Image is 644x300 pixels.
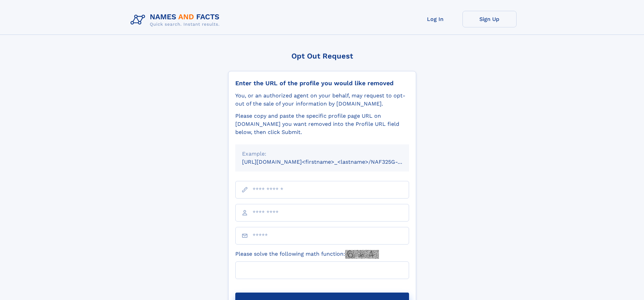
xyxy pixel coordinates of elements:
[242,150,402,158] div: Example:
[128,11,225,29] img: Logo Names and Facts
[242,159,422,165] small: [URL][DOMAIN_NAME]<firstname>_<lastname>/NAF325G-xxxxxxxx
[228,52,416,60] div: Opt Out Request
[462,11,517,27] a: Sign Up
[408,11,462,27] a: Log In
[235,250,379,259] label: Please solve the following math function:
[235,92,409,108] div: You, or an authorized agent on your behalf, may request to opt-out of the sale of your informatio...
[235,79,409,87] div: Enter the URL of the profile you would like removed
[235,112,409,136] div: Please copy and paste the specific profile page URL on [DOMAIN_NAME] you want removed into the Pr...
